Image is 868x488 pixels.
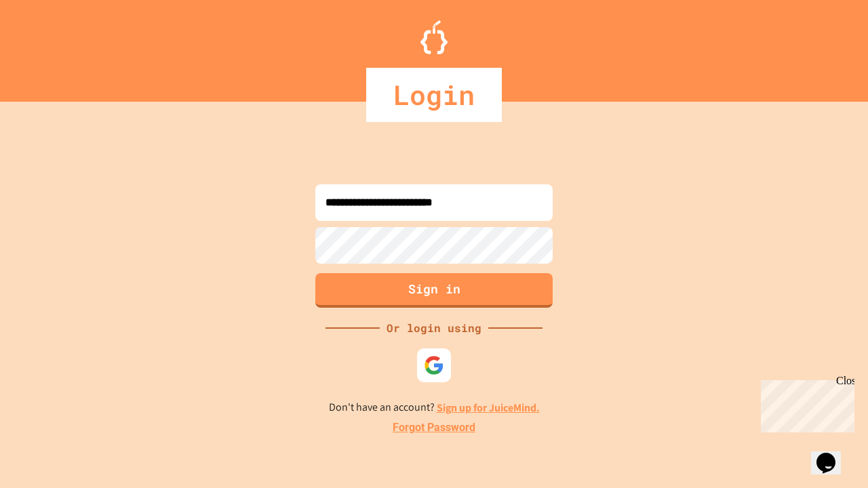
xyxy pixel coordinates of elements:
div: Chat with us now!Close [5,5,94,86]
a: Sign up for JuiceMind. [437,401,540,415]
p: Don't have an account? [329,399,540,416]
iframe: chat widget [755,375,854,432]
div: Or login using [380,320,488,336]
button: Sign in [315,273,553,308]
img: Logo.svg [420,20,448,54]
div: Login [366,68,502,122]
img: google-icon.svg [424,355,444,375]
a: Forgot Password [393,420,475,436]
iframe: chat widget [811,434,854,474]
